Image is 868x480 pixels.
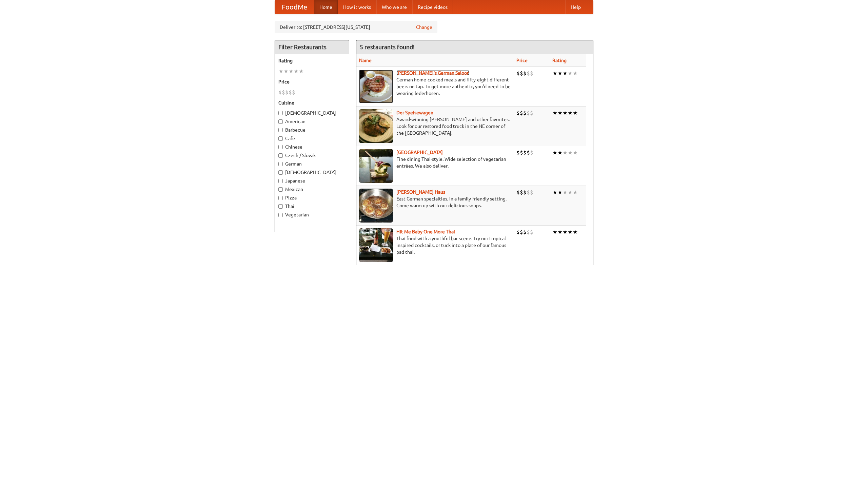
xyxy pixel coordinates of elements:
input: Barbecue [278,128,283,132]
label: Pizza [278,194,346,201]
label: American [278,118,346,125]
li: ★ [557,189,563,196]
a: [PERSON_NAME]'s German Saloon [396,70,470,76]
input: Pizza [278,196,283,200]
li: ★ [563,228,568,236]
a: [GEOGRAPHIC_DATA] [396,150,443,155]
li: $ [516,228,520,236]
input: American [278,119,283,124]
li: ★ [568,70,573,77]
ng-pluralize: 5 restaurants found! [360,44,415,50]
input: Czech / Slovak [278,153,283,158]
a: Name [359,58,372,63]
li: $ [516,109,520,117]
li: $ [285,89,289,96]
li: $ [530,149,533,156]
li: $ [527,109,530,117]
li: $ [289,89,292,96]
input: Thai [278,204,283,209]
li: ★ [557,109,563,117]
input: Mexican [278,187,283,192]
li: $ [530,109,533,117]
p: Award-winning [PERSON_NAME] and other favorites. Look for our restored food truck in the NE corne... [359,116,511,136]
li: ★ [568,228,573,236]
label: Czech / Slovak [278,152,346,159]
li: $ [516,70,520,77]
img: babythai.jpg [359,228,393,262]
li: ★ [552,228,557,236]
li: ★ [557,70,563,77]
li: $ [530,189,533,196]
label: Vegetarian [278,211,346,218]
li: ★ [557,228,563,236]
p: German home-cooked meals and fifty-eight different beers on tap. To get more authentic, you'd nee... [359,76,511,97]
a: Help [565,0,586,14]
li: ★ [568,149,573,156]
li: $ [527,70,530,77]
li: $ [520,70,523,77]
li: ★ [573,70,578,77]
input: Cafe [278,136,283,141]
input: Vegetarian [278,213,283,217]
li: ★ [563,149,568,156]
li: $ [520,189,523,196]
li: ★ [552,109,557,117]
li: ★ [278,68,283,75]
li: $ [520,149,523,156]
img: satay.jpg [359,149,393,183]
li: ★ [568,189,573,196]
li: $ [530,70,533,77]
li: ★ [552,189,557,196]
label: Mexican [278,186,346,193]
li: $ [278,89,282,96]
a: Who we are [376,0,412,14]
a: [PERSON_NAME] Haus [396,189,445,195]
li: $ [523,228,527,236]
input: German [278,162,283,166]
h5: Cuisine [278,99,346,106]
label: Cafe [278,135,346,142]
li: ★ [294,68,299,75]
h4: Filter Restaurants [275,40,349,54]
li: ★ [299,68,304,75]
h5: Price [278,78,346,85]
li: $ [523,189,527,196]
label: [DEMOGRAPHIC_DATA] [278,110,346,116]
label: German [278,160,346,167]
li: $ [523,109,527,117]
li: ★ [573,149,578,156]
label: [DEMOGRAPHIC_DATA] [278,169,346,176]
li: ★ [568,109,573,117]
li: $ [523,149,527,156]
a: Der Speisewagen [396,110,433,115]
li: ★ [557,149,563,156]
a: Home [314,0,338,14]
p: East German specialties, in a family-friendly setting. Come warm up with our delicious soups. [359,195,511,209]
a: Hit Me Baby One More Thai [396,229,455,234]
img: speisewagen.jpg [359,109,393,143]
li: ★ [563,109,568,117]
li: $ [527,189,530,196]
p: Fine dining Thai-style. Wide selection of vegetarian entrées. We also deliver. [359,156,511,169]
img: kohlhaus.jpg [359,189,393,223]
li: ★ [289,68,294,75]
label: Chinese [278,143,346,150]
li: $ [527,149,530,156]
li: ★ [552,149,557,156]
li: ★ [552,70,557,77]
img: esthers.jpg [359,70,393,103]
li: ★ [573,228,578,236]
a: FoodMe [275,0,314,14]
p: Thai food with a youthful bar scene. Try our tropical inspired cocktails, or tuck into a plate of... [359,235,511,255]
li: ★ [573,189,578,196]
a: How it works [338,0,376,14]
a: Rating [552,58,567,63]
li: $ [530,228,533,236]
li: $ [516,189,520,196]
li: ★ [573,109,578,117]
input: [DEMOGRAPHIC_DATA] [278,170,283,175]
